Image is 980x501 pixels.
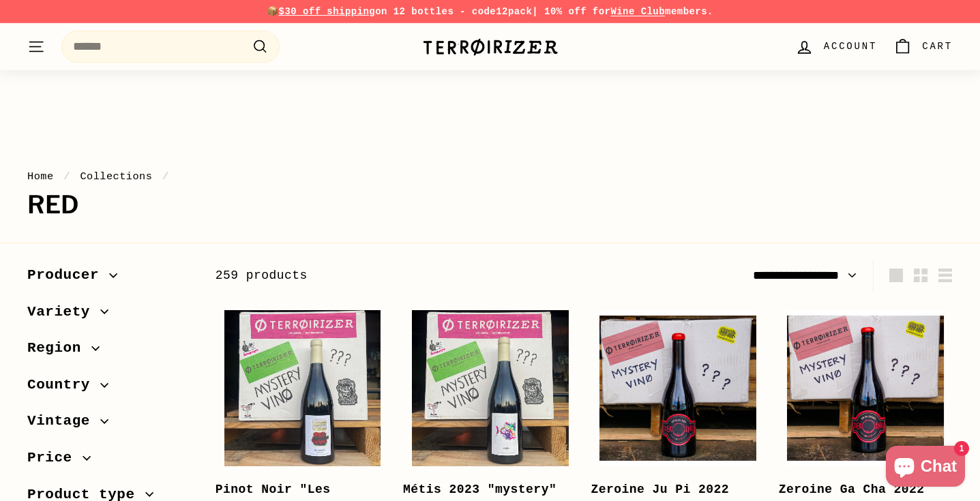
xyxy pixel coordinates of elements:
[27,168,953,185] nav: breadcrumbs
[27,443,194,480] button: Price
[80,170,152,183] a: Collections
[60,170,74,183] span: /
[27,370,194,407] button: Country
[27,297,194,334] button: Variety
[27,170,54,183] a: Home
[922,39,953,54] span: Cart
[27,301,100,324] span: Variety
[610,6,665,17] a: Wine Club
[787,27,885,67] a: Account
[216,266,584,286] div: 259 products
[279,6,376,17] span: $30 off shipping
[27,260,194,297] button: Producer
[27,337,91,360] span: Region
[27,374,100,397] span: Country
[27,192,953,219] h1: Red
[27,410,100,433] span: Vintage
[824,39,877,54] span: Account
[27,406,194,443] button: Vintage
[27,4,953,19] p: 📦 on 12 bottles - code | 10% off for members.
[882,446,969,490] inbox-online-store-chat: Shopify online store chat
[27,333,194,370] button: Region
[27,264,109,287] span: Producer
[885,27,961,67] a: Cart
[27,446,83,470] span: Price
[496,6,532,17] strong: 12pack
[159,170,173,183] span: /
